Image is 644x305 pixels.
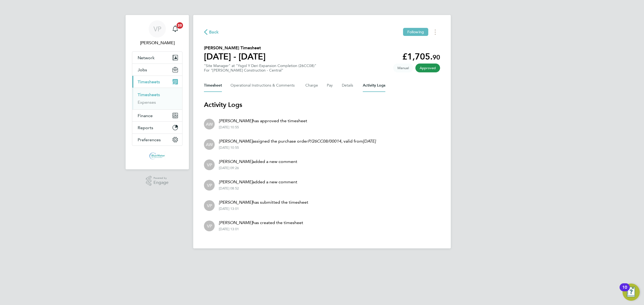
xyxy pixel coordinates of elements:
button: Timesheets Menu [430,28,440,36]
span: Engage [153,180,169,185]
span: Reports [138,125,153,130]
em: [DATE] [363,139,376,144]
span: Following [407,29,424,34]
em: [PERSON_NAME] [219,200,253,205]
span: VP [207,162,212,168]
div: Victoria Price [204,221,215,231]
p: added a new comment [219,158,297,165]
button: Pay [327,79,333,92]
div: [DATE] 08:52 [219,186,297,191]
h2: [PERSON_NAME] Timesheet [204,45,266,51]
span: Finance [138,113,153,118]
div: [DATE] 10:55 [219,125,307,129]
span: Victoria Price [132,40,182,46]
span: Jobs [138,67,147,72]
nav: Main navigation [126,15,189,169]
div: Amanda Wells [204,119,215,129]
button: Timesheets [132,76,182,88]
a: Powered byEngage [146,176,169,186]
a: Timesheets [138,92,160,97]
app-decimal: £1,705. [402,51,440,62]
span: Preferences [138,137,161,142]
div: Victoria Price [204,159,215,170]
div: [DATE] 09:26 [219,166,297,170]
div: 10 [622,287,627,294]
button: Activity Logs [363,79,385,92]
a: VP[PERSON_NAME] [132,20,182,46]
em: [PERSON_NAME] [219,179,253,184]
em: [PERSON_NAME] [219,159,253,164]
span: This timesheet was manually created. [393,64,413,72]
p: has created the timesheet [219,220,303,226]
div: Timesheets [132,88,182,109]
a: Go to home page [132,151,182,160]
h1: [DATE] - [DATE] [204,51,266,62]
span: VP [207,223,212,229]
span: Network [138,55,155,60]
p: has approved the timesheet [219,118,307,124]
em: [PERSON_NAME] [219,220,253,225]
button: Finance [132,110,182,121]
div: [DATE] 10:55 [219,146,376,150]
div: For "[PERSON_NAME] Construction - Central" [204,68,316,73]
p: has submitted the timesheet [219,199,308,206]
span: Powered by [153,176,169,180]
button: Charge [305,79,318,92]
button: Preferences [132,134,182,146]
div: Amanda Wells [204,139,215,150]
span: 90 [433,53,440,61]
button: Open Resource Center, 10 new notifications [623,284,640,301]
a: 20 [170,20,181,38]
button: Back [204,29,219,35]
span: AW [206,142,213,147]
div: "Site Manager" at "Ysgol Y Deri Expansion Completion (26CC08)" [204,64,316,73]
div: [DATE] 13:01 [219,227,303,231]
img: bluewaterwales-logo-retina.png [149,151,165,160]
div: Victoria Price [204,200,215,211]
button: Network [132,52,182,64]
span: VP [207,203,212,209]
div: [DATE] 13:01 [219,207,308,211]
p: added a new comment [219,179,297,185]
em: [PERSON_NAME] [219,139,253,144]
div: Victoria Price [204,180,215,191]
em: P/26CC08/00014 [308,139,341,144]
a: Expenses [138,100,156,105]
span: VP [153,25,161,32]
span: This timesheet has been approved. [415,64,440,72]
button: Reports [132,122,182,133]
button: Operational Instructions & Comments [230,79,297,92]
span: AW [206,121,213,127]
button: Following [403,28,428,36]
span: Back [209,29,219,35]
span: VP [207,182,212,188]
button: Jobs [132,64,182,76]
p: assigned the purchase order , valid from [219,138,376,144]
em: [PERSON_NAME] [219,118,253,123]
span: 20 [177,22,183,29]
button: Details [342,79,354,92]
span: Timesheets [138,79,160,84]
h3: Activity Logs [204,101,440,109]
button: Timesheet [204,79,222,92]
